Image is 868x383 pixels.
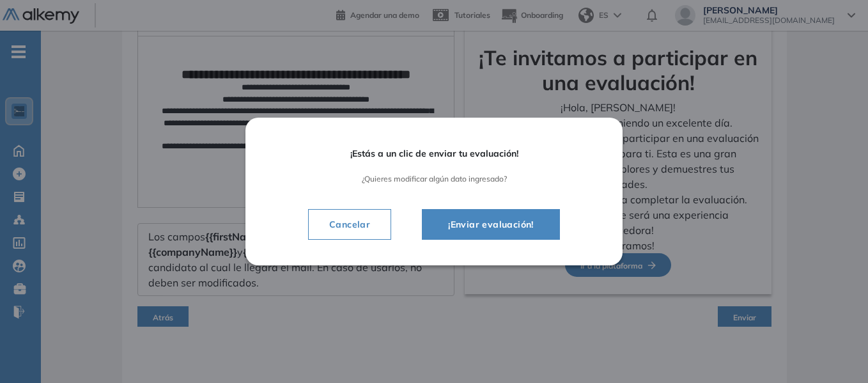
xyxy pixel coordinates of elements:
[281,148,587,159] span: ¡Estás a un clic de enviar tu evaluación!
[422,209,560,240] button: ¡Enviar evaluación!
[281,175,587,184] span: ¿Quieres modificar algún dato ingresado?
[438,217,544,232] span: ¡Enviar evaluación!
[308,209,391,240] button: Cancelar
[319,217,380,232] span: Cancelar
